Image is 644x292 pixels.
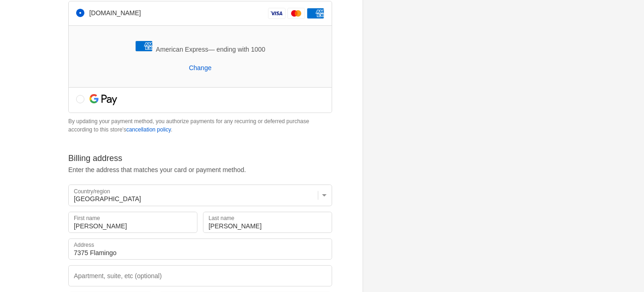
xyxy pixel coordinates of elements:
[105,64,295,72] a: Change
[68,265,332,286] input: Apartment, suite, etc (optional)
[68,212,197,233] input: First name
[126,126,171,133] a: cancellation policy
[89,94,117,105] img: Google Pay
[89,9,263,18] label: [DOMAIN_NAME]
[68,165,332,175] p: Enter the address that matches your card or payment method.
[68,153,332,164] h2: Billing address
[156,46,209,53] span: American Express
[203,212,332,233] input: Last name
[135,46,265,53] span: — ending with 1000
[68,238,332,260] input: Address
[68,117,332,134] p: By updating your payment method, you authorize payments for any recurring or deferred purchase ac...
